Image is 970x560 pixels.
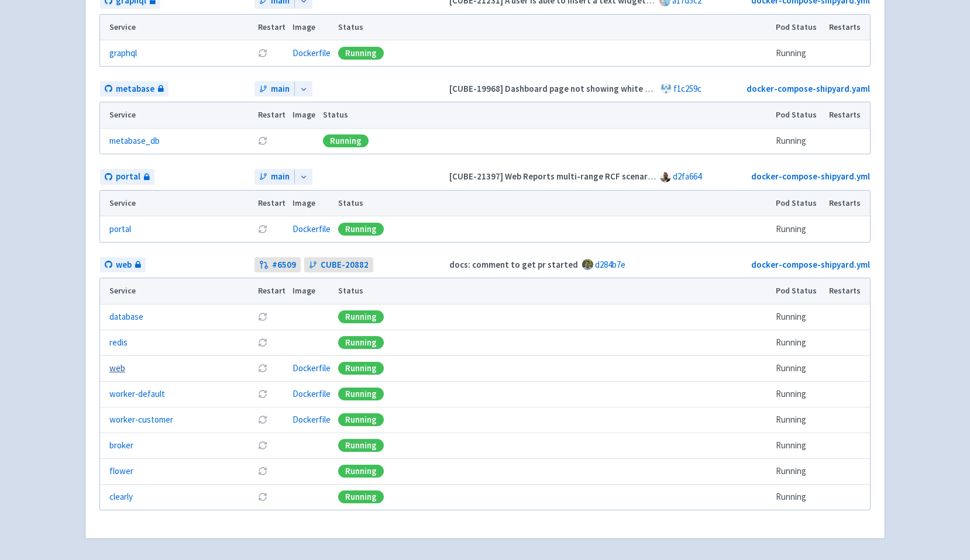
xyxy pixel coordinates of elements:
[258,338,267,347] button: Restart pod
[772,484,825,510] td: Running
[293,414,331,425] a: Dockerfile
[335,15,772,40] th: Status
[289,191,335,216] th: Image
[258,441,267,450] button: Restart pod
[772,216,825,242] td: Running
[772,128,825,154] td: Running
[100,191,254,216] th: Service
[772,433,825,458] td: Running
[293,223,331,234] a: Dockerfile
[772,458,825,484] td: Running
[335,278,772,304] th: Status
[321,258,369,272] span: CUBE-20882
[825,15,870,40] th: Restarts
[100,257,146,273] a: web
[772,304,825,330] td: Running
[289,102,319,128] th: Image
[100,15,254,40] th: Service
[825,191,870,216] th: Restarts
[258,364,267,373] button: Restart pod
[338,47,384,60] div: Running
[258,389,267,399] button: Restart pod
[254,169,294,185] a: main
[319,102,772,128] th: Status
[825,278,870,304] th: Restarts
[772,407,825,433] td: Running
[109,47,137,60] a: graphql
[116,258,132,272] span: web
[304,257,373,273] a: CUBE-20882
[254,102,289,128] th: Restart
[109,336,128,350] a: redis
[109,388,165,401] a: worker-default
[100,278,254,304] th: Service
[254,81,294,97] a: main
[258,466,267,476] button: Restart pod
[109,413,173,427] a: worker-customer
[595,259,625,270] a: d284b7e
[293,47,331,58] a: Dockerfile
[272,258,296,272] strong: # 6509
[449,171,731,182] strong: [CUBE-21397] Web Reports multi-range RCF scenario fetch issue (#1519)
[258,224,267,234] button: Restart pod
[673,83,701,94] a: f1c259c
[338,336,384,349] div: Running
[109,310,143,324] a: database
[335,191,772,216] th: Status
[772,330,825,355] td: Running
[271,170,290,184] span: main
[323,134,369,147] div: Running
[293,362,331,374] a: Dockerfile
[338,362,384,375] div: Running
[772,102,825,128] th: Pod Status
[338,465,384,478] div: Running
[449,259,578,270] strong: docs: comment to get pr started
[751,259,870,270] a: docker-compose-shipyard.yml
[254,15,289,40] th: Restart
[772,40,825,66] td: Running
[109,223,131,236] a: portal
[449,83,714,94] strong: [CUBE-19968] Dashboard page not showing white background (#83)
[254,278,289,304] th: Restart
[338,388,384,400] div: Running
[258,49,267,58] button: Restart pod
[772,15,825,40] th: Pod Status
[116,170,140,184] span: portal
[289,278,335,304] th: Image
[271,82,290,96] span: main
[254,191,289,216] th: Restart
[109,134,160,148] a: metabase_db
[109,362,125,375] a: web
[258,136,267,146] button: Restart pod
[293,388,331,399] a: Dockerfile
[258,312,267,322] button: Restart pod
[109,490,133,504] a: clearly
[338,223,384,236] div: Running
[338,310,384,323] div: Running
[772,191,825,216] th: Pod Status
[673,171,701,182] a: d2fa664
[751,171,870,182] a: docker-compose-shipyard.yml
[338,439,384,452] div: Running
[109,465,133,478] a: flower
[338,413,384,426] div: Running
[254,257,301,273] a: #6509
[109,439,133,452] a: broker
[772,278,825,304] th: Pod Status
[100,169,154,185] a: portal
[772,355,825,381] td: Running
[258,492,267,502] button: Restart pod
[100,81,168,97] a: metabase
[338,490,384,503] div: Running
[825,102,870,128] th: Restarts
[747,83,870,94] a: docker-compose-shipyard.yaml
[772,381,825,407] td: Running
[116,82,154,96] span: metabase
[289,15,335,40] th: Image
[100,102,254,128] th: Service
[258,415,267,424] button: Restart pod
